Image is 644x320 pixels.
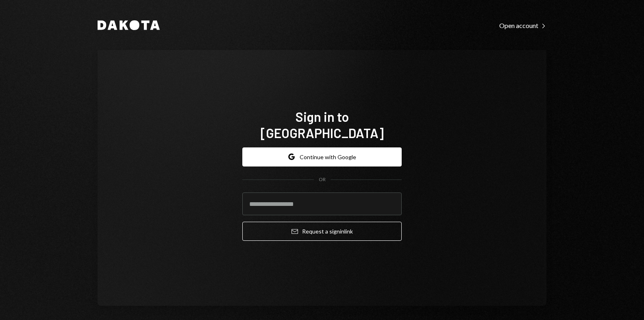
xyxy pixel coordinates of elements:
[499,22,546,30] div: Open account
[242,222,402,241] button: Request a signinlink
[242,108,402,141] h1: Sign in to [GEOGRAPHIC_DATA]
[319,176,326,183] div: OR
[242,147,402,166] button: Continue with Google
[499,21,546,30] a: Open account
